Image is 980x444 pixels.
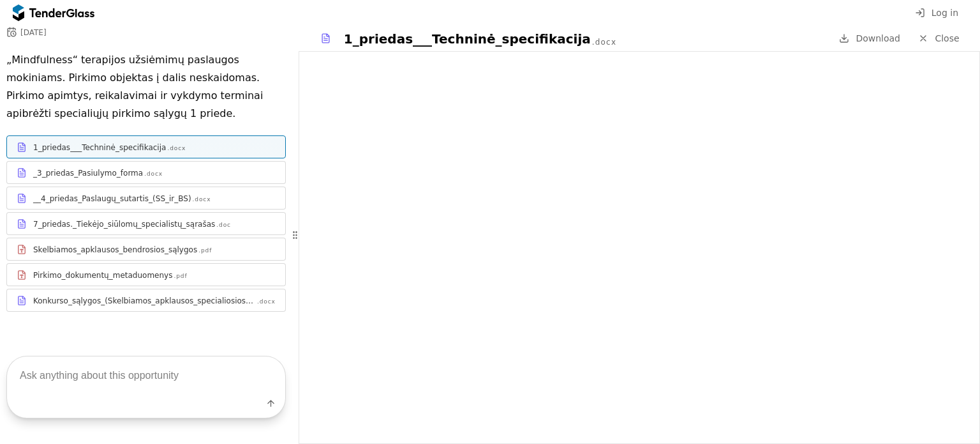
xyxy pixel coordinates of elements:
div: .docx [257,298,276,306]
span: Log in [932,8,958,18]
a: Skelbiamos_apklausos_bendrosios_sąlygos.pdf [6,238,286,261]
span: Download [856,33,900,43]
a: 1_priedas___Techninė_specifikacija.docx [6,135,286,158]
div: .docx [193,195,211,204]
div: Konkurso_sąlygos_(Skelbiamos_apklausos_specialiosios_salygos) [33,296,256,306]
a: Konkurso_sąlygos_(Skelbiamos_apklausos_specialiosios_salygos).docx [6,289,286,312]
div: 1_priedas___Techninė_specifikacija [344,30,591,48]
p: „Mindfulness“ terapijos užsiėmimų paslaugos mokiniams. Pirkimo objektas į dalis neskaidomas. Pirk... [6,51,286,123]
div: [DATE] [20,28,47,37]
div: 1_priedas___Techninė_specifikacija [33,142,166,153]
a: Download [835,31,904,47]
div: Pirkimo_dokumentų_metaduomenys [33,270,172,280]
div: _3_priedas_Pasiulymo_forma [33,168,143,178]
div: Skelbiamos_apklausos_bendrosios_sąlygos [33,245,197,255]
div: .docx [144,170,163,178]
a: _3_priedas_Pasiulymo_forma.docx [6,161,286,184]
div: 7_priedas._Tiekėjo_siūlomų_specialistų_sąrašas [33,219,215,229]
div: __4_priedas_Paslaugų_sutartis_(SS_ir_BS) [33,194,191,204]
span: Close [935,33,959,43]
a: 7_priedas._Tiekėjo_siūlomų_specialistų_sąrašas.doc [6,212,286,235]
div: .docx [592,37,616,48]
a: Pirkimo_dokumentų_metaduomenys.pdf [6,263,286,286]
div: .pdf [174,272,187,280]
div: .pdf [198,247,212,255]
div: .docx [167,144,186,153]
div: .doc [216,221,231,229]
a: __4_priedas_Paslaugų_sutartis_(SS_ir_BS).docx [6,187,286,210]
button: Log in [911,5,962,21]
a: Close [910,31,967,47]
